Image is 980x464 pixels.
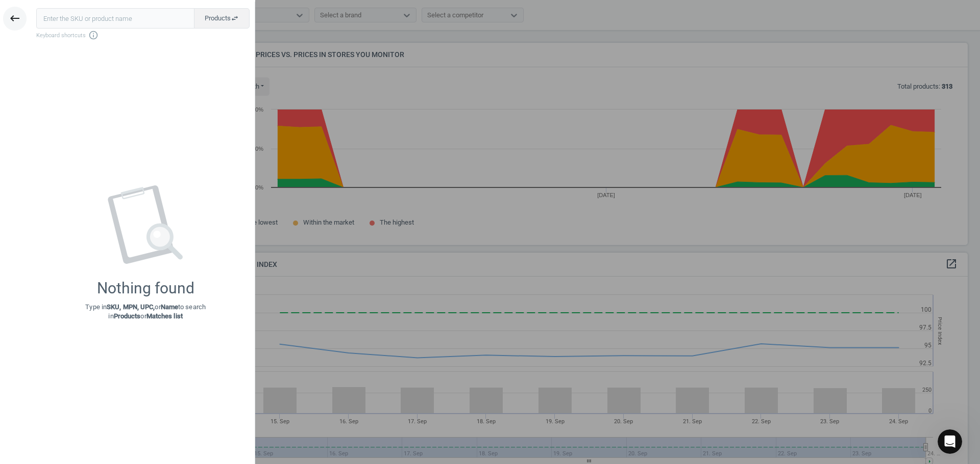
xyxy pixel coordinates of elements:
[205,14,239,23] span: Products
[9,12,21,24] i: keyboard_backspace
[36,30,250,40] span: Keyboard shortcuts
[97,279,194,297] div: Nothing found
[107,303,155,311] strong: SKU, MPN, UPC,
[146,312,183,320] strong: Matches list
[938,429,962,454] iframe: Intercom live chat
[88,30,99,40] i: info_outline
[85,303,206,321] p: Type in or to search in or
[36,8,194,29] input: Enter the SKU or product name
[161,303,178,311] strong: Name
[114,312,141,320] strong: Products
[194,8,250,29] button: Productsswap_horiz
[231,14,239,22] i: swap_horiz
[3,7,27,31] button: keyboard_backspace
